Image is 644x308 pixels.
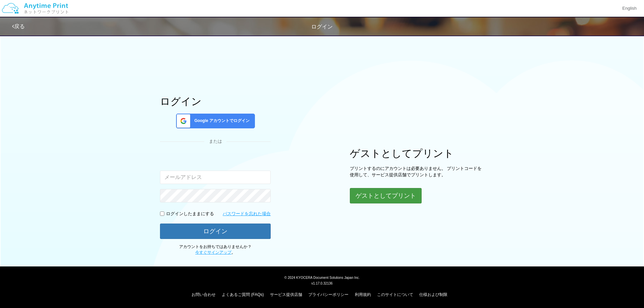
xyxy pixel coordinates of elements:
h1: ゲストとしてプリント [350,148,484,159]
p: アカウントをお持ちではありませんか？ [160,244,271,255]
span: v1.17.0.32136 [311,281,332,285]
a: 仕様および制限 [419,292,447,297]
input: メールアドレス [160,171,271,184]
a: サービス提供店舗 [270,292,302,297]
button: ゲストとしてプリント [350,188,422,203]
a: このサイトについて [377,292,413,297]
a: パスワードを忘れた場合 [223,211,271,217]
h1: ログイン [160,96,271,107]
a: プライバシーポリシー [308,292,348,297]
p: ログインしたままにする [166,211,214,217]
a: 戻る [12,23,25,29]
a: お問い合わせ [192,292,216,297]
div: または [160,138,271,145]
a: よくあるご質問 (FAQs) [222,292,264,297]
button: ログイン [160,224,271,239]
p: プリントするのにアカウントは必要ありません。 プリントコードを使用して、サービス提供店舗でプリントします。 [350,166,484,178]
a: 今すぐサインアップ [195,250,231,255]
span: 。 [195,250,235,255]
span: Google アカウントでログイン [192,118,250,124]
span: © 2024 KYOCERA Document Solutions Japan Inc. [284,275,360,280]
span: ログイン [311,24,333,29]
a: 利用規約 [355,292,371,297]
